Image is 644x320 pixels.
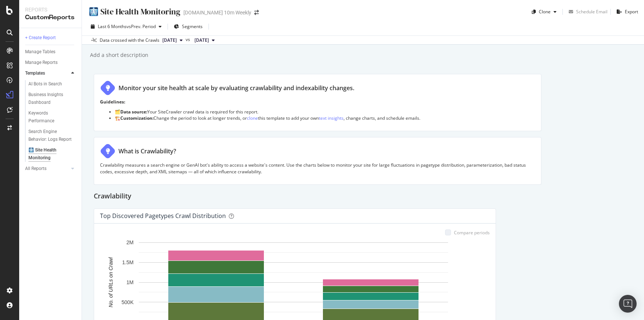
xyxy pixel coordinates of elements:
[122,259,134,265] text: 1.5M
[192,36,218,45] button: [DATE]
[319,115,344,121] a: text insights
[183,9,251,16] div: [DOMAIN_NAME] 10m Weekly
[94,74,541,131] div: Monitor your site health at scale by evaluating crawlability and indexability changes.Guidelines:...
[88,6,180,17] div: 🩻 Site Health Monitoring
[28,80,62,88] div: AI Bots in Search
[619,295,637,313] div: Open Intercom Messenger
[254,10,259,15] div: arrow-right-arrow-left
[120,115,154,121] strong: Customization:
[625,8,638,15] div: Export
[25,69,69,77] a: Templates
[88,21,165,33] button: Last 6 MonthsvsPrev. Period
[28,146,76,162] a: 🩻 Site Health Monitoring
[25,59,76,67] a: Manage Reports
[25,13,76,22] div: CustomReports
[28,128,76,143] a: Search Engine Behavior: Logs Report
[25,59,58,67] div: Manage Reports
[576,8,607,15] div: Schedule Email
[454,229,490,236] div: Compare periods
[25,48,55,56] div: Manage Tables
[25,69,45,77] div: Templates
[566,6,607,18] button: Schedule Email
[28,109,70,125] div: Keywords Performance
[25,34,56,42] div: + Create Report
[100,37,159,44] div: Data crossed with the Crawls
[25,6,76,13] div: Reports
[127,279,134,285] text: 1M
[25,34,76,42] a: + Create Report
[182,23,203,30] span: Segments
[127,239,134,245] text: 2M
[94,191,632,202] div: Crawlability
[159,36,186,45] button: [DATE]
[94,191,131,202] h2: Crawlability
[28,91,71,106] div: Business Insights Dashboard
[118,84,354,92] div: Monitor your site health at scale by evaluating crawlability and indexability changes.
[100,99,125,105] strong: Guidelines:
[162,37,177,44] span: 2025 Sep. 19th
[614,6,638,18] button: Export
[100,162,535,174] p: Crawlability measures a search engine or GenAI bot's ability to access a website's content. Use t...
[194,37,209,44] span: 2025 Apr. 4th
[28,91,76,106] a: Business Insights Dashboard
[94,137,541,184] div: What is Crawlability?Crawlability measures a search engine or GenAI bot's ability to access a web...
[121,299,134,305] text: 500K
[25,48,76,56] a: Manage Tables
[247,115,258,121] a: clone
[98,23,127,30] span: Last 6 Months
[28,109,76,125] a: Keywords Performance
[120,109,147,115] strong: Data source:
[28,146,70,162] div: 🩻 Site Health Monitoring
[25,165,47,173] div: All Reports
[115,109,535,115] li: 🗂️ Your SiteCrawler crawl data is required for this report.
[539,8,551,15] div: Clone
[118,147,176,156] div: What is Crawlability?
[100,212,226,219] div: Top Discovered Pagetypes Crawl Distribution
[186,36,192,43] span: vs
[25,165,69,173] a: All Reports
[529,6,559,18] button: Clone
[115,115,535,121] li: 🏗️ Change the period to look at longer trends, or this template to add your own , change charts, ...
[28,128,72,143] div: Search Engine Behavior: Logs Report
[127,23,156,30] span: vs Prev. Period
[89,51,148,59] div: Add a short description
[28,80,76,88] a: AI Bots in Search
[171,21,206,33] button: Segments
[108,257,114,307] text: No. of URLs on Crawl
